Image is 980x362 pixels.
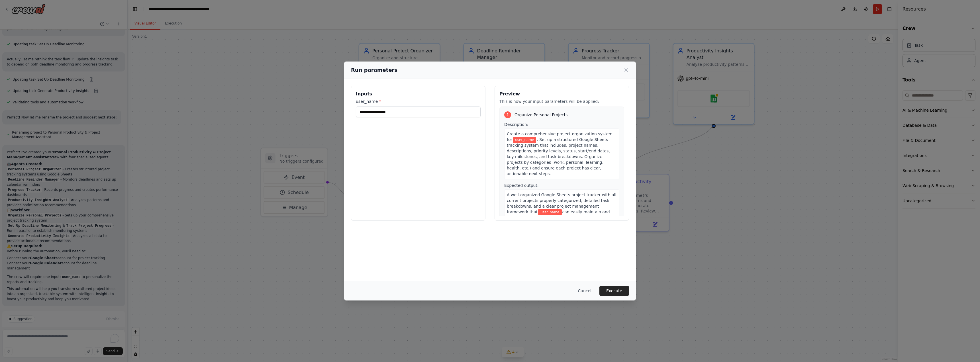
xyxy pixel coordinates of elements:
span: Description: [504,122,528,127]
h2: Run parameters [351,66,397,74]
label: user_name [356,99,481,104]
span: Create a comprehensive project organization system for [507,132,612,142]
span: Expected output: [504,183,539,188]
span: Variable: user_name [538,209,562,215]
span: . Set up a structured Google Sheets tracking system that includes: project names, descriptions, p... [507,137,610,176]
button: Cancel [573,286,596,296]
p: This is how your input parameters will be applied: [499,99,624,104]
div: 1 [504,111,511,118]
span: A well-organized Google Sheets project tracker with all current projects properly categorized, de... [507,193,616,214]
h3: Inputs [356,91,481,97]
button: Execute [599,286,629,296]
span: Organize Personal Projects [514,112,567,118]
h3: Preview [499,91,624,97]
span: Variable: user_name [513,137,536,143]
